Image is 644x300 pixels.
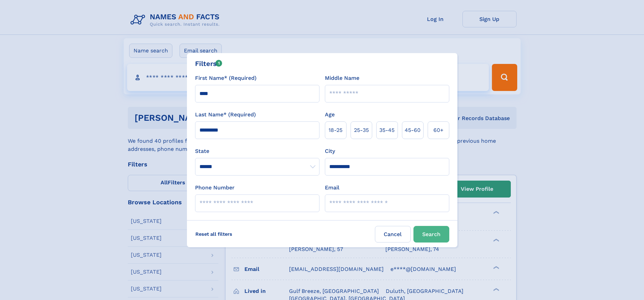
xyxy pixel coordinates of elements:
[195,111,256,119] label: Last Name* (Required)
[325,111,335,119] label: Age
[195,184,235,192] label: Phone Number
[325,184,339,192] label: Email
[195,147,319,155] label: State
[195,74,257,82] label: First Name* (Required)
[354,126,369,134] span: 25‑35
[325,147,335,155] label: City
[191,226,237,242] label: Reset all filters
[413,226,449,243] button: Search
[329,126,342,134] span: 18‑25
[379,126,395,134] span: 35‑45
[325,74,359,82] label: Middle Name
[405,126,421,134] span: 45‑60
[195,59,222,69] div: Filters
[433,126,444,134] span: 60+
[375,226,411,243] label: Cancel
